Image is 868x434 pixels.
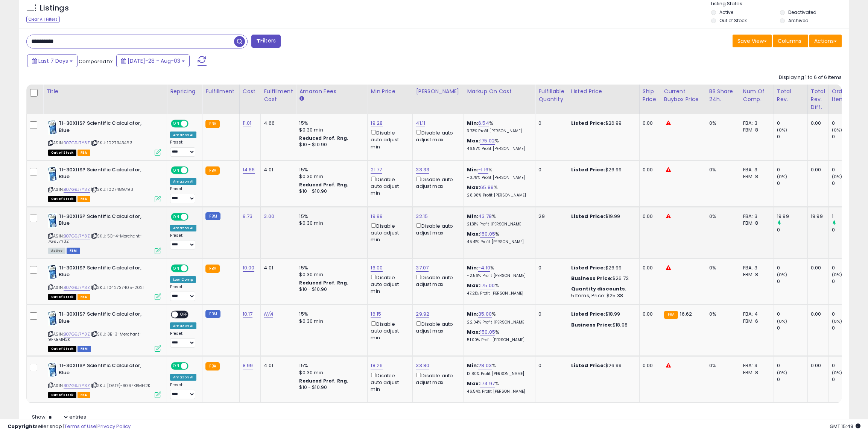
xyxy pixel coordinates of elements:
div: FBM: 8 [743,173,768,180]
div: Repricing [170,88,199,95]
div: 0% [709,311,734,318]
div: Disable auto adjust max [416,129,458,143]
a: B07G9J7Y3Z [64,383,90,389]
div: 15% [299,362,362,369]
p: -2.56% Profit [PERSON_NAME] [467,273,529,278]
span: 16.62 [680,310,692,318]
div: FBA: 3 [743,362,768,369]
small: FBA [205,166,219,175]
b: TI-30XIIS? Scientific Calculator, Blue [59,265,150,280]
div: Clear All Filters [26,16,60,23]
span: ON [172,167,181,173]
small: (0%) [777,318,787,324]
b: Max: [467,282,480,289]
small: (0%) [832,272,842,278]
div: 15% [299,120,362,127]
label: Active [719,9,733,15]
div: Disable auto adjust min [371,175,407,197]
a: 18.26 [371,362,383,369]
div: 0 [832,376,862,383]
a: 28.03 [478,362,492,369]
div: ASIN: [48,265,161,299]
a: N/A [264,310,273,318]
span: All listings that are currently out of stock and unavailable for purchase on Amazon [48,294,76,300]
div: 0 [832,166,862,173]
div: Total Rev. Diff. [811,88,825,111]
div: $0.30 min [299,173,362,180]
b: Listed Price: [571,213,605,220]
div: $0.30 min [299,369,362,376]
div: 0.00 [643,166,655,173]
b: TI-30XIIS? Scientific Calculator, Blue [59,120,150,136]
b: Reduced Prof. Rng. [299,378,348,384]
div: $10 - $10.90 [299,142,362,148]
div: 0% [709,362,734,369]
div: Fulfillment Cost [264,88,293,103]
div: ASIN: [48,311,161,351]
b: Max: [467,328,480,336]
a: Terms of Use [64,423,96,430]
div: FBA: 3 [743,213,768,220]
div: 0 [538,120,562,127]
span: OFF [187,363,199,369]
div: [PERSON_NAME] [416,88,461,95]
div: 0 [832,227,862,233]
small: FBM [205,310,220,318]
p: Listing States: [711,0,849,8]
div: % [467,282,529,296]
span: OFF [187,167,199,173]
div: 0.00 [811,362,823,369]
a: B07G9J7Y3Z [64,233,90,239]
button: Filters [251,35,281,48]
div: 0 [777,278,807,285]
div: FBA: 4 [743,311,768,318]
b: Reduced Prof. Rng. [299,135,348,141]
div: $26.72 [571,275,634,282]
div: $19.99 [571,213,634,220]
b: Min: [467,264,478,271]
div: 0 [832,311,862,318]
a: 175.02 [480,137,495,145]
a: B07G9J7Y3Z [64,284,90,291]
div: $10 - $10.90 [299,286,362,293]
div: 0 [777,265,807,271]
b: Listed Price: [571,119,605,127]
div: : [571,286,634,292]
span: All listings that are currently out of stock and unavailable for purchase on Amazon [48,150,76,156]
div: 0 [538,362,562,369]
div: Cost [243,88,258,95]
small: (0%) [832,318,842,324]
div: 0.00 [643,265,655,271]
span: OFF [187,265,199,271]
b: Min: [467,166,478,173]
div: Disable auto adjust max [416,371,458,386]
div: 0.00 [643,120,655,127]
a: 8.99 [243,362,253,369]
span: | SKU: 1027489793 [91,186,133,192]
a: 14.66 [243,166,255,174]
div: 0.00 [643,362,655,369]
span: | SKU: 3B-3-Merchant-9FKBMH2K [48,331,141,342]
div: FBM: 6 [743,318,768,325]
div: Disable auto adjust min [371,371,407,393]
div: $26.99 [571,120,634,127]
small: (0%) [777,127,787,133]
div: FBA: 3 [743,120,768,127]
p: 45.41% Profit [PERSON_NAME] [467,239,529,245]
div: 0 [832,362,862,369]
p: 28.98% Profit [PERSON_NAME] [467,193,529,198]
div: 15% [299,166,362,173]
a: 21.77 [371,166,382,174]
h5: Listings [40,3,69,14]
div: Total Rev. [777,88,804,103]
a: Privacy Policy [97,423,131,430]
b: Min: [467,310,478,318]
div: 0 [777,133,807,140]
a: 32.15 [416,213,428,220]
label: Deactivated [788,9,816,15]
div: 4.01 [264,362,290,369]
div: Amazon Fees [299,88,364,95]
a: 150.05 [480,328,495,336]
a: 33.33 [416,166,429,174]
span: FBA [78,294,90,300]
